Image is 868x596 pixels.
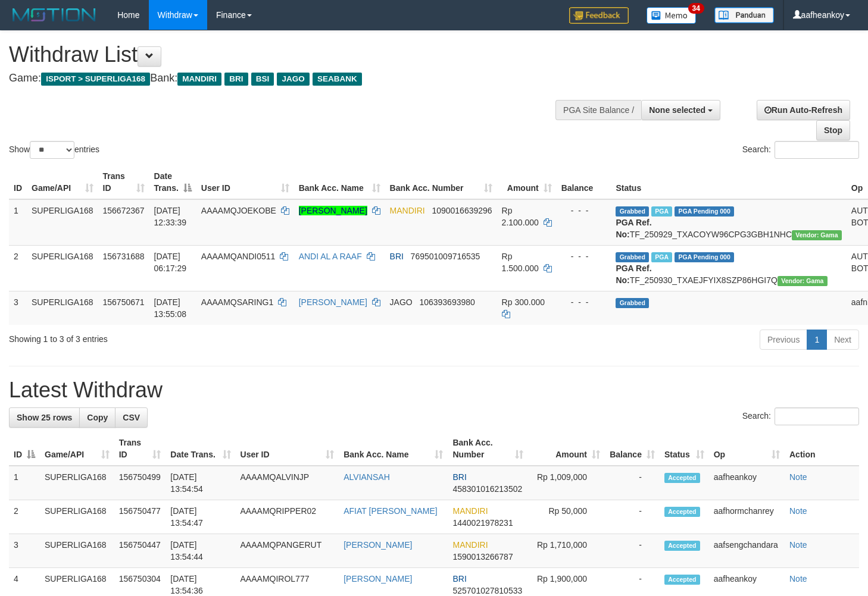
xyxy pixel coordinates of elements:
a: ANDI AL A RAAF [299,252,362,261]
div: Showing 1 to 3 of 3 entries [9,328,353,345]
td: Rp 1,710,000 [528,534,605,568]
span: Rp 2.100.000 [502,206,539,227]
img: Button%20Memo.svg [647,7,697,24]
span: Show 25 rows [17,413,72,422]
td: 156750477 [114,500,166,534]
th: Amount: activate to sort column ascending [497,165,557,199]
span: 156750671 [103,297,145,307]
span: Rp 1.500.000 [502,252,539,273]
span: Copy 769501009716535 to clipboard [411,252,480,261]
span: BSI [251,73,274,86]
td: aafheankoy [709,466,785,500]
td: aafsengchandara [709,534,785,568]
span: None selected [649,105,705,115]
label: Search: [742,141,859,159]
span: Copy 1090016639296 to clipboard [432,206,492,215]
input: Search: [775,407,859,425]
td: 156750499 [114,466,166,500]
td: 2 [9,500,40,534]
th: Bank Acc. Name: activate to sort column ascending [339,432,448,466]
a: Show 25 rows [9,407,80,428]
th: Balance: activate to sort column ascending [605,432,660,466]
td: 1 [9,466,40,500]
h1: Latest Withdraw [9,378,859,402]
a: Note [789,540,807,550]
td: - [605,534,660,568]
span: MANDIRI [452,540,488,550]
td: 2 [9,245,27,291]
span: [DATE] 06:17:29 [154,252,187,273]
span: AAAAMQSARING1 [201,297,273,307]
td: aafhormchanrey [709,500,785,534]
td: SUPERLIGA168 [27,199,98,246]
span: MANDIRI [452,506,488,516]
div: - - - [561,296,607,308]
span: JAGO [277,73,309,86]
span: CSV [123,413,140,422]
div: - - - [561,205,607,217]
span: Accepted [664,473,700,483]
b: PGA Ref. No: [616,218,651,239]
th: Amount: activate to sort column ascending [528,432,605,466]
td: AAAAMQALVINJP [236,466,339,500]
a: [PERSON_NAME] [344,574,412,584]
label: Show entries [9,141,99,159]
span: Vendor URL: https://trx31.1velocity.biz [778,276,828,286]
span: Rp 300.000 [502,297,545,307]
span: Marked by aafsengchandara [651,206,672,217]
th: Bank Acc. Number: activate to sort column ascending [448,432,527,466]
th: Action [785,432,859,466]
a: CSV [115,407,148,428]
th: Bank Acc. Number: activate to sort column ascending [385,165,497,199]
span: Marked by aafromsomean [651,252,672,262]
span: ISPORT > SUPERLIGA168 [41,73,150,86]
th: Balance [557,165,611,199]
span: BRI [224,73,248,86]
th: Game/API: activate to sort column ascending [27,165,98,199]
span: Vendor URL: https://trx31.1velocity.biz [792,230,842,240]
input: Search: [775,141,859,159]
td: SUPERLIGA168 [27,245,98,291]
a: Run Auto-Refresh [757,100,850,120]
span: PGA Pending [675,252,734,262]
td: [DATE] 13:54:44 [166,534,235,568]
a: [PERSON_NAME] [299,297,367,307]
span: [DATE] 13:55:08 [154,297,187,319]
button: None selected [641,100,720,120]
div: PGA Site Balance / [555,100,641,120]
th: Date Trans.: activate to sort column descending [149,165,196,199]
img: panduan.png [714,7,774,23]
span: AAAAMQJOEKOBE [201,206,276,215]
th: Game/API: activate to sort column ascending [40,432,114,466]
span: Grabbed [616,298,649,308]
a: Stop [816,120,850,140]
h1: Withdraw List [9,43,567,67]
a: Next [826,330,859,350]
span: BRI [452,574,466,584]
a: AFIAT [PERSON_NAME] [344,506,437,516]
td: SUPERLIGA168 [40,500,114,534]
b: PGA Ref. No: [616,264,651,285]
a: Note [789,506,807,516]
span: JAGO [390,297,413,307]
span: BRI [452,472,466,482]
span: PGA Pending [675,206,734,217]
th: ID: activate to sort column descending [9,432,40,466]
td: 1 [9,199,27,246]
td: 156750447 [114,534,166,568]
span: [DATE] 12:33:39 [154,206,187,227]
td: - [605,500,660,534]
th: Date Trans.: activate to sort column ascending [166,432,235,466]
span: Accepted [664,575,700,585]
a: Note [789,574,807,584]
td: SUPERLIGA168 [27,291,98,325]
a: Note [789,472,807,482]
span: Copy 525701027810533 to clipboard [452,586,522,595]
span: Accepted [664,507,700,517]
td: [DATE] 13:54:54 [166,466,235,500]
span: MANDIRI [390,206,425,215]
span: Grabbed [616,252,649,262]
td: Rp 50,000 [528,500,605,534]
th: Trans ID: activate to sort column ascending [98,165,149,199]
span: 156731688 [103,252,145,261]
